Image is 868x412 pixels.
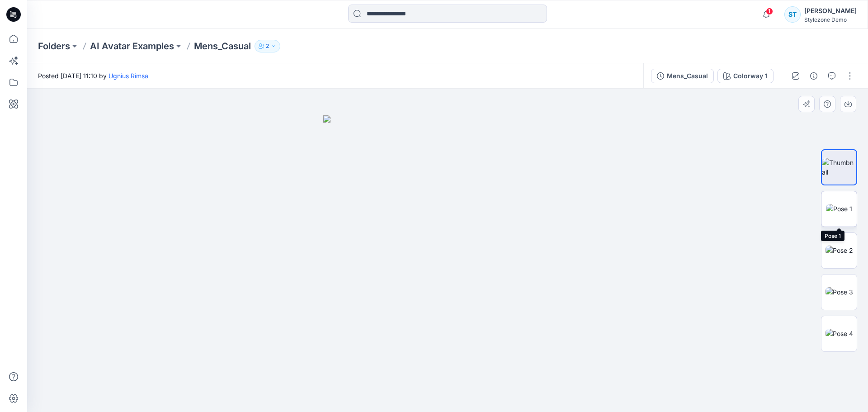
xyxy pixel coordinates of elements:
button: 2 [255,40,280,52]
button: Mens_Casual [651,69,714,83]
img: Pose 2 [826,246,853,255]
a: Ugnius Rimsa [108,72,148,80]
a: AI Avatar Examples [90,40,174,52]
a: Folders [38,40,70,52]
img: Pose 3 [826,287,853,297]
span: 1 [766,8,773,15]
div: Stylezone Demo [804,16,857,23]
p: 2 [266,41,269,51]
div: Mens_Casual [667,71,708,81]
p: Mens_Casual [194,40,251,52]
img: eyJhbGciOiJIUzI1NiIsImtpZCI6IjAiLCJzbHQiOiJzZXMiLCJ0eXAiOiJKV1QifQ.eyJkYXRhIjp7InR5cGUiOiJzdG9yYW... [323,115,572,412]
img: Thumbnail [822,158,856,177]
div: ST [784,6,801,23]
img: Pose 4 [826,329,853,338]
div: Colorway 1 [733,71,768,81]
button: Details [807,69,821,83]
span: Posted [DATE] 11:10 by [38,71,148,81]
div: [PERSON_NAME] [804,5,857,16]
img: Pose 1 [826,204,852,213]
button: Colorway 1 [717,69,774,83]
